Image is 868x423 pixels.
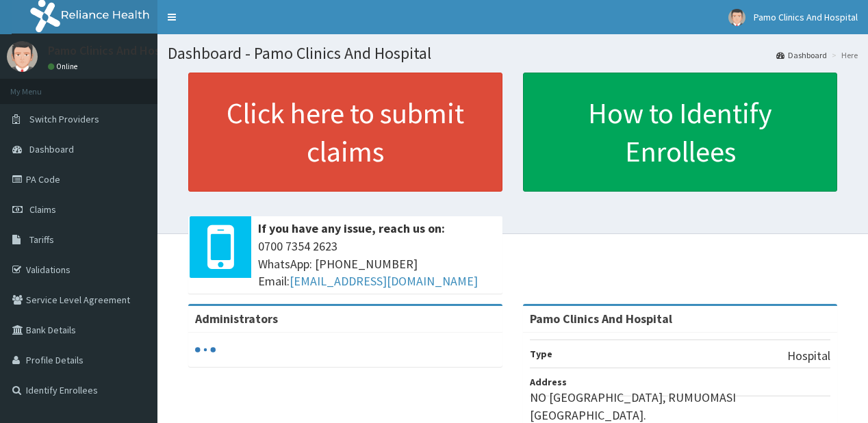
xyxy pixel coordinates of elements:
a: How to Identify Enrollees [523,73,837,192]
svg: audio-loading [195,339,216,360]
b: Address [530,376,567,388]
span: Tariffs [29,233,54,246]
a: [EMAIL_ADDRESS][DOMAIN_NAME] [290,273,478,289]
img: User Image [728,9,745,26]
b: If you have any issue, reach us on: [258,220,445,236]
span: Pamo Clinics And Hospital [754,11,858,23]
p: Pamo Clinics And Hospital [48,44,185,57]
li: Here [828,49,858,61]
h1: Dashboard - Pamo Clinics And Hospital [168,44,858,62]
a: Click here to submit claims [188,73,502,192]
span: Dashboard [29,143,74,155]
span: 0700 7354 2623 WhatsApp: [PHONE_NUMBER] Email: [258,238,496,290]
b: Type [530,348,552,360]
img: User Image [7,41,38,72]
strong: Pamo Clinics And Hospital [530,311,672,326]
p: Hospital [787,347,830,365]
a: Online [48,62,81,71]
a: Dashboard [776,49,827,61]
b: Administrators [195,311,278,326]
span: Switch Providers [29,113,99,125]
span: Claims [29,203,56,216]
